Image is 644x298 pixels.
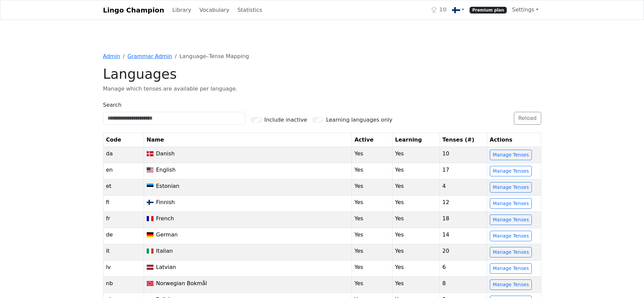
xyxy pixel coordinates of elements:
label: Search [103,101,122,109]
td: Yes [392,244,439,260]
td: 8 [439,277,487,293]
td: 17 [439,163,487,179]
img: lv.svg [147,264,153,271]
td: lv [103,260,144,277]
img: us.svg [147,167,153,173]
a: Settings [509,3,541,17]
td: Yes [352,196,392,212]
img: fi.svg [452,6,460,14]
td: 10 [439,147,487,163]
div: Latvian [147,263,349,271]
td: Yes [352,228,392,244]
td: Yes [352,179,392,196]
div: Norwegian Bokmål [147,279,349,288]
div: English [147,166,349,174]
td: fi [103,196,144,212]
td: 20 [439,244,487,260]
a: Manage Tenses [490,166,532,176]
td: 14 [439,228,487,244]
a: 10 [429,3,449,17]
th: Active [352,133,392,147]
img: it.svg [147,248,153,254]
h1: Languages [103,66,541,82]
td: da [103,147,144,163]
td: de [103,228,144,244]
td: Yes [352,260,392,277]
a: Manage Tenses [490,247,532,257]
td: Yes [392,277,439,293]
div: Finnish [147,198,349,206]
td: Yes [392,260,439,277]
td: Yes [352,163,392,179]
th: Learning [392,133,439,147]
td: it [103,244,144,260]
img: dk.svg [147,150,153,157]
a: Manage Tenses [490,263,532,274]
td: Yes [392,212,439,228]
td: Yes [392,196,439,212]
td: Yes [352,212,392,228]
th: Tenses (#) [439,133,487,147]
td: 4 [439,179,487,196]
a: Manage Tenses [490,231,532,241]
span: 10 [439,6,447,14]
th: Name [144,133,352,147]
td: Yes [352,244,392,260]
img: de.svg [147,231,153,238]
th: Code [103,133,144,147]
td: Yes [392,163,439,179]
nav: breadcrumb [103,52,541,60]
p: Manage which tenses are available per language. [103,85,541,93]
td: 18 [439,212,487,228]
a: Library [170,3,194,17]
div: French [147,215,349,223]
td: nb [103,277,144,293]
a: Premium plan [467,3,509,17]
td: Yes [352,147,392,163]
td: en [103,163,144,179]
a: Vocabulary [197,3,232,17]
div: Danish [147,150,349,158]
div: German [147,231,349,239]
a: Lingo Champion [103,3,164,17]
img: fr.svg [147,215,153,222]
a: Statistics [235,3,265,17]
img: fi.svg [147,199,153,206]
td: 6 [439,260,487,277]
label: Learning languages only [326,116,392,124]
label: Include inactive [264,116,307,124]
button: Reload [514,112,541,125]
a: Manage Tenses [490,198,532,209]
td: Yes [392,147,439,163]
div: Italian [147,247,349,255]
span: Premium plan [470,7,507,14]
td: Yes [392,228,439,244]
img: ee.svg [147,183,153,190]
li: Language–Tense Mapping [172,52,249,60]
a: Manage Tenses [490,182,532,193]
td: Yes [392,179,439,196]
a: Manage Tenses [490,279,532,290]
th: Actions [487,133,541,147]
a: Manage Tenses [490,215,532,225]
img: no.svg [147,280,153,287]
div: Estonian [147,182,349,190]
a: Grammar Admin [127,53,172,59]
td: fr [103,212,144,228]
td: et [103,179,144,196]
td: Yes [352,277,392,293]
a: Admin [103,53,120,59]
a: Manage Tenses [490,150,532,160]
td: 12 [439,196,487,212]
